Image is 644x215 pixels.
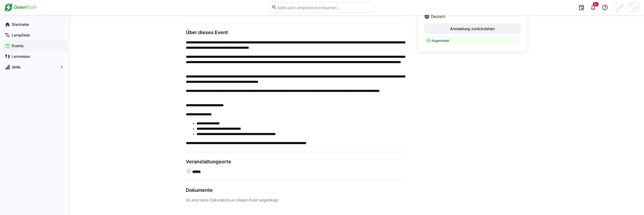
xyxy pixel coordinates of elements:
button: Anmeldung zurückziehen [424,23,521,34]
div: Es sind keine Dokumente an dieses Event angehängt [186,197,405,203]
span: Anmeldung zurückziehen [450,26,496,31]
h3: Über dieses Event [186,30,405,35]
span: 9+ [594,3,598,6]
p: Angemeldet [432,38,518,43]
span: Deutsch [431,14,446,19]
h3: Veranstaltungsorte [186,159,405,165]
h3: Dokumente [186,187,405,193]
input: Skills und Lernpfade durchsuchen… [277,5,372,10]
